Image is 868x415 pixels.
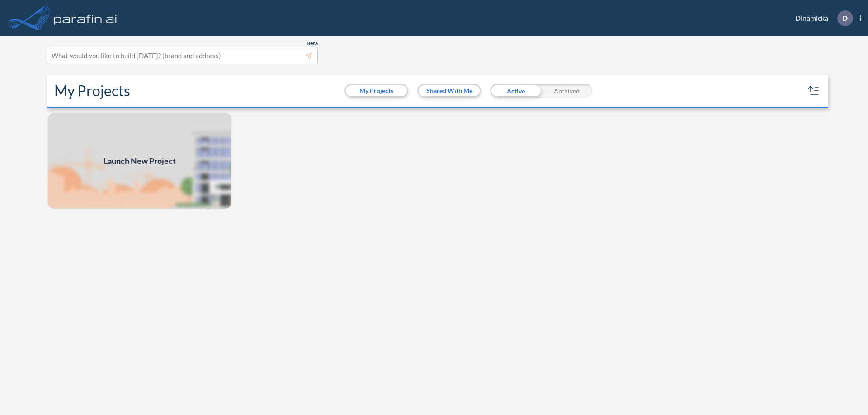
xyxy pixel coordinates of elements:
[490,84,541,98] div: Active
[541,84,592,98] div: Archived
[842,14,848,22] p: D
[54,82,130,99] h2: My Projects
[807,84,821,98] button: sort
[346,85,407,96] button: My Projects
[307,40,318,47] span: Beta
[104,155,176,167] span: Launch New Project
[419,85,480,96] button: Shared With Me
[47,112,232,210] img: add
[782,10,861,26] div: Dinamicka
[52,9,119,27] img: logo
[47,112,232,210] a: Launch New Project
